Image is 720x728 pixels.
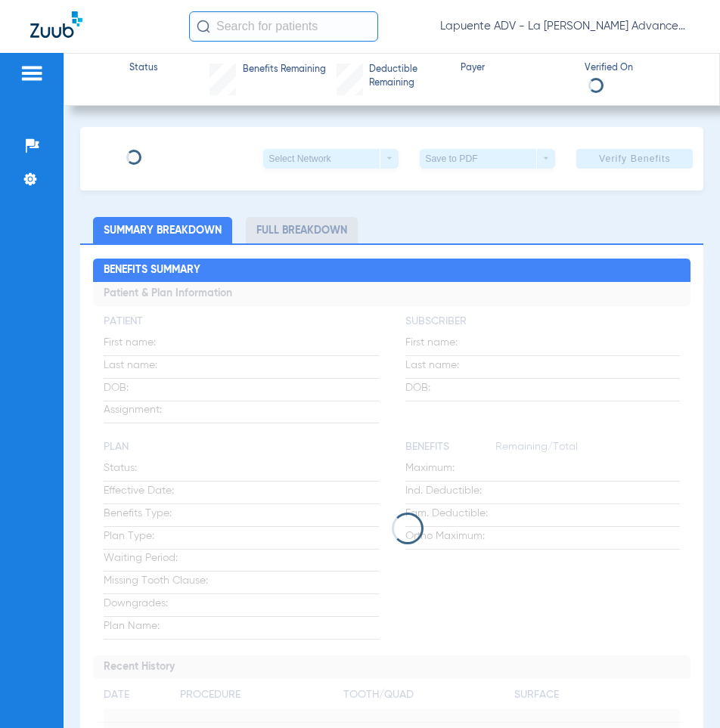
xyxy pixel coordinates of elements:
[243,64,326,77] span: Benefits Remaining
[30,11,82,38] img: Zuub Logo
[20,64,44,82] img: hamburger-icon
[440,19,690,34] span: Lapuente ADV - La [PERSON_NAME] Advanced Dentistry
[129,62,158,76] span: Status
[93,259,691,283] h2: Benefits Summary
[461,62,572,76] span: Payer
[189,11,378,42] input: Search for patients
[585,62,696,76] span: Verified On
[93,217,232,243] li: Summary Breakdown
[197,20,210,33] img: Search Icon
[369,64,447,90] span: Deductible Remaining
[246,217,358,243] li: Full Breakdown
